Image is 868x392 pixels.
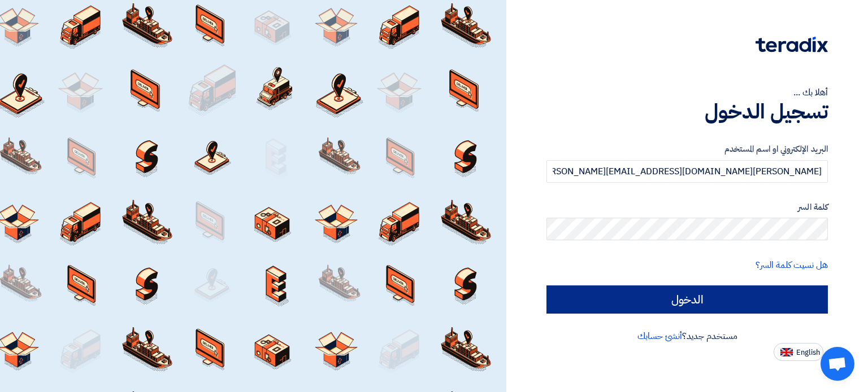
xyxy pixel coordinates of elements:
img: en-US.png [780,348,793,356]
label: البريد الإلكتروني او اسم المستخدم [546,143,828,156]
h1: تسجيل الدخول [546,99,828,124]
a: Open chat [821,347,854,381]
button: English [774,343,823,361]
img: Teradix logo [756,37,828,52]
a: هل نسيت كلمة السر؟ [756,258,828,272]
a: أنشئ حسابك [637,329,682,343]
div: أهلا بك ... [546,86,828,99]
input: أدخل بريد العمل الإلكتروني او اسم المستخدم الخاص بك ... [546,160,828,183]
label: كلمة السر [546,201,828,214]
input: الدخول [546,285,828,314]
div: مستخدم جديد؟ [546,329,828,343]
span: English [796,349,820,356]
